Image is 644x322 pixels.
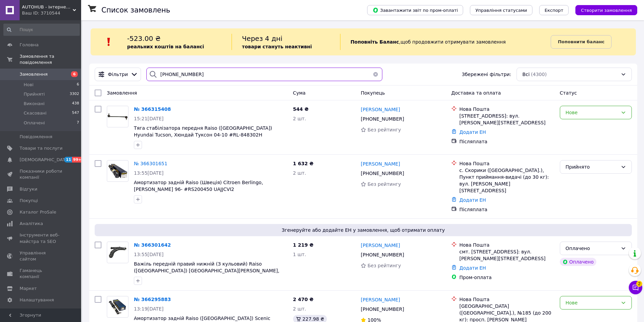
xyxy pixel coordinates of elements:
[475,8,527,13] span: Управління статусами
[359,250,405,259] div: [PHONE_NUMBER]
[20,286,37,292] span: Маркет
[20,157,70,163] span: [DEMOGRAPHIC_DATA]
[293,90,306,96] span: Cума
[629,281,642,294] button: Чат з покупцем2
[20,42,39,48] span: Головна
[101,6,170,14] h1: Список замовлень
[22,4,73,10] span: AUTOHUB - інтернет-магазин автозапчастин
[560,258,596,266] div: Оплачено
[545,8,564,13] span: Експорт
[636,281,642,287] span: 2
[70,91,79,97] span: 3302
[361,297,400,302] span: [PERSON_NAME]
[566,109,618,116] div: Нове
[459,197,486,203] a: Додати ЕН
[107,106,128,127] a: Фото товару
[127,34,161,43] span: -523.00 ₴
[367,263,401,268] span: Без рейтингу
[367,5,463,15] button: Завантажити звіт по пром-оплаті
[107,298,128,315] img: Фото товару
[351,39,399,45] b: Поповніть Баланс
[134,106,171,112] a: № 366315408
[3,24,80,36] input: Пошук
[107,163,128,179] img: Фото товару
[107,160,128,182] a: Фото товару
[146,68,382,81] input: Пошук за номером замовлення, ПІБ покупця, номером телефону, Email, номером накладної
[462,71,511,78] span: Збережені фільтри:
[551,35,612,49] a: Поповнити баланс
[459,160,554,167] div: Нова Пошта
[459,167,554,194] div: с. Скорики ([GEOGRAPHIC_DATA].), Пункт приймання-видачі (до 30 кг): вул. [PERSON_NAME][STREET_ADD...
[20,209,56,215] span: Каталог ProSale
[134,116,164,121] span: 15:21[DATE]
[20,134,52,140] span: Повідомлення
[20,186,37,192] span: Відгуки
[566,163,618,171] div: Прийнято
[581,8,632,13] span: Створити замовлення
[107,246,128,259] img: Фото товару
[107,90,137,96] span: Замовлення
[293,306,306,312] span: 2 шт.
[20,268,63,280] span: Гаманець компанії
[361,160,400,167] a: [PERSON_NAME]
[134,242,171,248] a: № 366301642
[575,5,637,15] button: Створити замовлення
[293,252,306,257] span: 1 шт.
[361,243,400,248] span: [PERSON_NAME]
[64,157,72,163] span: 11
[20,71,48,77] span: Замовлення
[293,106,309,112] span: 544 ₴
[134,261,279,280] span: Важіль передній правий нижній (З кульовий) Raiso ([GEOGRAPHIC_DATA]) [GEOGRAPHIC_DATA][PERSON_NAM...
[134,180,263,192] span: Амортизатор задній Raiso (Швеція) Citroen Berlingo, [PERSON_NAME] 96- #RS200450 UAJJCVI2
[459,296,554,303] div: Нова Пошта
[359,114,405,124] div: [PHONE_NUMBER]
[134,125,272,144] span: Тяга стабілізатора передня Raiso ([GEOGRAPHIC_DATA]) Hyundai Tucson, Хюндай Туксон 04-10 #RL-8483...
[361,161,400,167] span: [PERSON_NAME]
[71,71,78,77] span: 6
[134,252,164,257] span: 13:55[DATE]
[24,110,47,116] span: Скасовані
[20,168,63,180] span: Показники роботи компанії
[369,68,382,81] button: Очистить
[361,242,400,249] a: [PERSON_NAME]
[361,296,400,303] a: [PERSON_NAME]
[293,170,306,176] span: 2 шт.
[451,90,501,96] span: Доставка та оплата
[127,44,204,49] b: реальних коштів на балансі
[361,106,400,113] a: [PERSON_NAME]
[24,101,45,107] span: Виконані
[340,34,551,50] div: , щоб продовжити отримувати замовлення
[560,90,577,96] span: Статус
[367,127,401,132] span: Без рейтингу
[531,72,547,77] span: (4300)
[459,265,486,271] a: Додати ЕН
[293,242,314,248] span: 1 219 ₴
[20,297,54,303] span: Налаштування
[107,296,128,318] a: Фото товару
[470,5,532,15] button: Управління статусами
[459,138,554,145] div: Післяплата
[293,297,314,302] span: 2 470 ₴
[134,297,171,302] span: № 366295883
[134,170,164,176] span: 13:55[DATE]
[24,91,45,97] span: Прийняті
[566,245,618,252] div: Оплачено
[361,90,385,96] span: Покупець
[293,161,314,166] span: 1 632 ₴
[107,110,128,124] img: Фото товару
[459,274,554,281] div: Пром-оплата
[459,242,554,248] div: Нова Пошта
[104,37,114,47] img: :exclamation:
[522,71,529,78] span: Всі
[459,206,554,213] div: Післяплата
[134,306,164,312] span: 13:19[DATE]
[107,242,128,263] a: Фото товару
[72,101,79,107] span: 438
[134,161,167,166] span: № 366301651
[242,44,312,49] b: товари стануть неактивні
[539,5,569,15] button: Експорт
[459,113,554,126] div: [STREET_ADDRESS]: вул. [PERSON_NAME][STREET_ADDRESS]
[20,198,38,204] span: Покупці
